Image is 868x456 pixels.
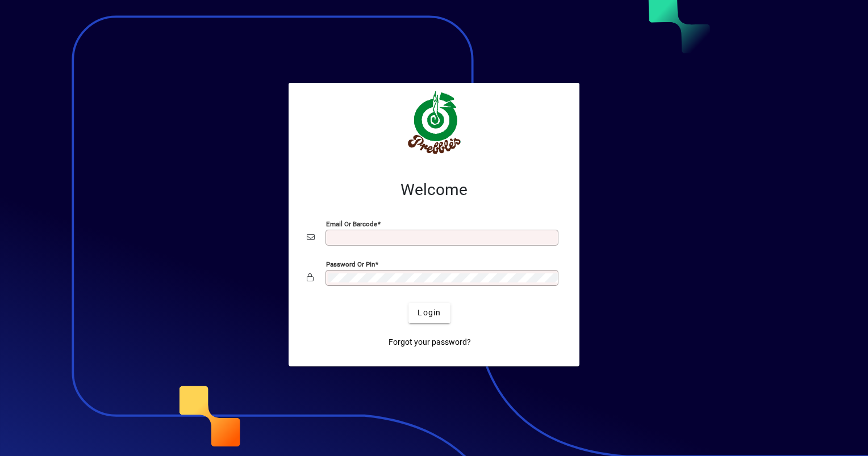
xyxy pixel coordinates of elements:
[389,336,471,348] span: Forgot your password?
[408,303,450,323] button: Login
[384,332,475,353] a: Forgot your password?
[326,260,375,268] mat-label: Password or Pin
[326,219,377,227] mat-label: Email or Barcode
[307,180,561,200] h2: Welcome
[418,307,441,319] span: Login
